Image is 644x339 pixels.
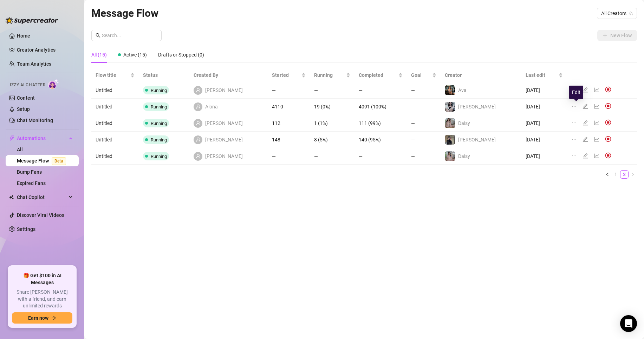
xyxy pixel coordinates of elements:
td: 111 (99%) [354,115,407,132]
button: left [603,170,612,179]
span: All Creators [601,8,633,19]
span: Automations [17,133,67,144]
span: Completed [359,71,397,79]
img: AI Chatter [48,79,59,89]
img: Chat Copilot [9,195,14,200]
td: — [354,82,407,99]
input: Search... [102,32,157,39]
span: Izzy AI Chatter [10,82,45,88]
span: user [196,137,201,142]
span: user [196,154,201,159]
span: team [629,11,633,15]
span: Share [PERSON_NAME] with a friend, and earn unlimited rewards [12,289,72,310]
li: 2 [620,170,629,179]
span: line-chart [594,120,599,126]
span: left [605,172,610,177]
td: — [407,148,440,165]
img: svg%3e [605,86,611,93]
span: Running [151,137,167,142]
span: [PERSON_NAME] [458,137,496,142]
span: Goal [411,71,430,79]
span: edit [583,104,588,109]
img: Daisy [445,151,455,161]
a: 1 [612,171,620,178]
td: — [407,99,440,115]
a: Expired Fans [17,180,46,186]
span: Last edit [526,71,558,79]
td: 148 [268,132,310,148]
span: [PERSON_NAME] [458,104,496,109]
span: edit [583,137,588,142]
td: Untitled [91,82,139,99]
td: 19 (0%) [310,99,354,115]
th: Status [139,68,189,82]
a: Creator Analytics [17,44,73,55]
span: Started [272,71,300,79]
span: Active (15) [123,52,147,58]
span: ellipsis [571,137,577,142]
a: All [17,147,23,152]
span: Running [151,154,167,159]
span: [PERSON_NAME] [205,152,243,160]
td: [DATE] [521,99,567,115]
th: Created By [189,68,268,82]
span: [PERSON_NAME] [205,119,243,127]
li: 1 [612,170,620,179]
span: user [196,104,201,109]
a: Chat Monitoring [17,118,53,123]
img: Anna [445,135,455,145]
a: Setup [17,106,30,112]
span: Daisy [458,153,470,159]
th: Creator [441,68,521,82]
th: Completed [354,68,407,82]
span: Daisy [458,120,470,126]
span: Ava [458,87,467,93]
img: Daisy [445,118,455,128]
a: Bump Fans [17,169,42,175]
td: [DATE] [521,132,567,148]
td: Untitled [91,99,139,115]
span: line-chart [594,104,599,109]
span: line-chart [594,153,599,159]
span: ellipsis [571,104,577,109]
span: user [196,88,201,93]
a: 2 [620,171,628,178]
div: Drafts or Stopped (0) [158,51,204,59]
span: search [96,33,100,38]
a: Team Analytics [17,61,51,67]
a: Home [17,33,30,39]
span: right [631,172,635,177]
td: 8 (5%) [310,132,354,148]
th: Started [268,68,310,82]
span: line-chart [594,87,599,93]
span: user [196,121,201,126]
td: Untitled [91,132,139,148]
span: Running [151,121,167,126]
img: svg%3e [605,152,611,159]
td: — [407,82,440,99]
span: 🎁 Get $100 in AI Messages [12,272,72,286]
span: ellipsis [571,153,577,159]
a: Message FlowBeta [17,158,69,164]
th: Flow title [91,68,139,82]
td: — [354,148,407,165]
td: Untitled [91,148,139,165]
th: Running [310,68,354,82]
button: right [629,170,637,179]
td: 1 (1%) [310,115,354,132]
img: Sadie [445,102,455,112]
div: All (15) [91,51,107,59]
div: Open Intercom Messenger [620,315,637,332]
td: — [310,82,354,99]
a: Content [17,95,35,101]
img: svg%3e [605,136,611,142]
span: Running [151,104,167,109]
span: Earn now [28,315,48,321]
td: — [407,132,440,148]
button: Earn nowarrow-right [12,312,72,324]
th: Last edit [521,68,567,82]
span: edit [583,87,588,93]
td: 140 (95%) [354,132,407,148]
td: — [310,148,354,165]
span: Beta [52,157,66,165]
